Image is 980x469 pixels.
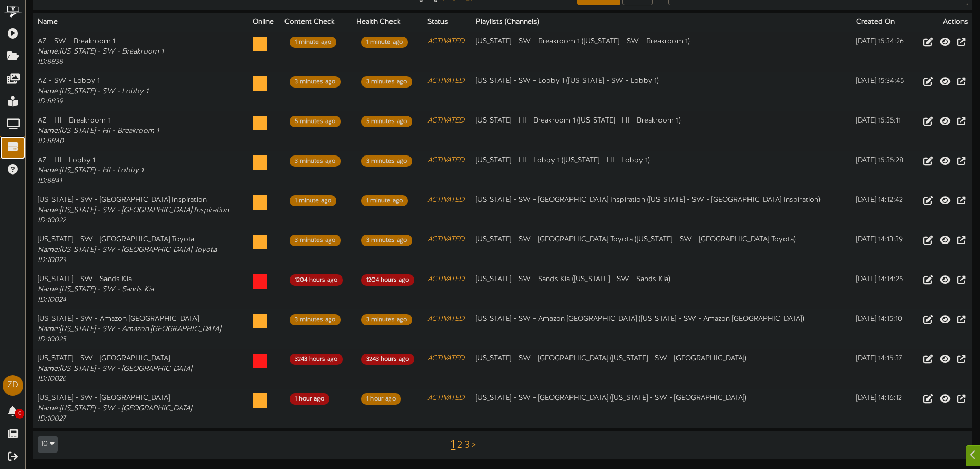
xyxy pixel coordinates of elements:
td: [US_STATE] - SW - Sands Kia ( [US_STATE] - SW - Sands Kia ) [472,270,852,309]
td: [US_STATE] - SW - [GEOGRAPHIC_DATA] Inspiration ( [US_STATE] - SW - [GEOGRAPHIC_DATA] Inspiration ) [472,190,852,230]
td: [DATE] 14:15:37 [852,349,912,389]
td: [US_STATE] - HI - Lobby 1 ( [US_STATE] - HI - Lobby 1 ) [472,151,852,190]
i: ID: 8839 [38,98,63,106]
i: Name: [US_STATE] - SW - Amazon [GEOGRAPHIC_DATA] [38,325,221,333]
i: ID: 10027 [38,415,65,423]
td: [US_STATE] - HI - Breakroom 1 ( [US_STATE] - HI - Breakroom 1 ) [472,111,852,151]
div: 1204 hours ago [290,274,343,286]
span: 0 [15,409,24,419]
div: 1204 hours ago [361,274,414,286]
td: AZ - HI - Breakroom 1 [33,111,248,151]
th: Name [33,13,248,32]
div: ZD [3,375,23,396]
div: 3243 hours ago [361,354,414,365]
div: 3 minutes ago [361,76,412,88]
td: AZ - HI - Lobby 1 [33,151,248,190]
i: ACTIVATED [427,394,464,402]
div: 5 minutes ago [361,116,412,127]
th: Health Check [352,13,423,32]
td: [US_STATE] - SW - Breakroom 1 ( [US_STATE] - SW - Breakroom 1 ) [472,32,852,72]
i: ACTIVATED [427,38,464,45]
i: Name: [US_STATE] - SW - [GEOGRAPHIC_DATA] Toyota [38,246,217,254]
div: 1 minute ago [361,195,408,206]
i: ACTIVATED [427,236,464,244]
div: 3 minutes ago [290,155,341,167]
div: 3 minutes ago [290,314,341,325]
i: ACTIVATED [427,275,464,283]
i: Name: [US_STATE] - HI - Breakroom 1 [38,127,159,135]
a: 1 [451,438,455,451]
i: ID: 10026 [38,375,66,383]
a: 3 [465,440,470,451]
i: Name: [US_STATE] - SW - [GEOGRAPHIC_DATA] [38,405,192,412]
i: Name: [US_STATE] - SW - Sands Kia [38,286,154,293]
i: ACTIVATED [427,196,464,204]
th: Created On [852,13,912,32]
i: ID: 8838 [38,58,63,66]
td: [US_STATE] - SW - Amazon [GEOGRAPHIC_DATA] [33,309,248,349]
th: Playlists (Channels) [472,13,852,32]
td: [DATE] 15:34:26 [852,32,912,72]
button: 10 [38,436,58,453]
i: ID: 10023 [38,256,66,264]
div: 1 minute ago [290,37,336,48]
div: 1 minute ago [361,37,408,48]
i: Name: [US_STATE] - SW - Lobby 1 [38,88,148,95]
div: 5 minutes ago [290,116,341,127]
td: [DATE] 15:35:11 [852,111,912,151]
td: [US_STATE] - SW - [GEOGRAPHIC_DATA] [33,389,248,428]
i: ID: 8840 [38,137,64,145]
th: Online [248,13,280,32]
td: AZ - SW - Lobby 1 [33,72,248,111]
td: [US_STATE] - SW - [GEOGRAPHIC_DATA] Toyota [33,230,248,270]
td: [US_STATE] - SW - [GEOGRAPHIC_DATA] ( [US_STATE] - SW - [GEOGRAPHIC_DATA] ) [472,389,852,428]
div: 1 hour ago [290,393,329,405]
i: ID: 10024 [38,296,66,304]
i: ACTIVATED [427,315,464,323]
td: [US_STATE] - SW - Lobby 1 ( [US_STATE] - SW - Lobby 1 ) [472,72,852,111]
td: [DATE] 14:16:12 [852,389,912,428]
td: [DATE] 14:14:25 [852,270,912,309]
td: [US_STATE] - SW - [GEOGRAPHIC_DATA] Toyota ( [US_STATE] - SW - [GEOGRAPHIC_DATA] Toyota ) [472,230,852,270]
i: Name: [US_STATE] - SW - [GEOGRAPHIC_DATA] [38,365,192,373]
i: ID: 8841 [38,177,62,185]
td: [DATE] 14:15:10 [852,309,912,349]
th: Content Check [280,13,352,32]
i: Name: [US_STATE] - SW - [GEOGRAPHIC_DATA] Inspiration [38,206,229,214]
i: ID: 10022 [38,217,66,224]
div: 3 minutes ago [361,155,412,167]
th: Actions [913,13,972,32]
div: 3 minutes ago [290,235,341,246]
td: [DATE] 15:34:45 [852,72,912,111]
a: > [472,440,476,451]
i: ACTIVATED [427,77,464,85]
i: Name: [US_STATE] - SW - Breakroom 1 [38,48,164,56]
td: [US_STATE] - SW - [GEOGRAPHIC_DATA] ( [US_STATE] - SW - [GEOGRAPHIC_DATA] ) [472,349,852,389]
div: 3243 hours ago [290,354,343,365]
a: 2 [457,440,462,451]
td: [US_STATE] - SW - [GEOGRAPHIC_DATA] [33,349,248,389]
td: [US_STATE] - SW - Sands Kia [33,270,248,309]
i: ACTIVATED [427,117,464,125]
td: [DATE] 15:35:28 [852,151,912,190]
i: ACTIVATED [427,157,464,164]
div: 3 minutes ago [361,314,412,325]
td: [US_STATE] - SW - Amazon [GEOGRAPHIC_DATA] ( [US_STATE] - SW - Amazon [GEOGRAPHIC_DATA] ) [472,309,852,349]
i: ACTIVATED [427,355,464,362]
td: [US_STATE] - SW - [GEOGRAPHIC_DATA] Inspiration [33,190,248,230]
th: Status [423,13,472,32]
div: 1 hour ago [361,393,401,405]
td: [DATE] 14:13:39 [852,230,912,270]
div: 3 minutes ago [290,76,341,88]
td: [DATE] 14:12:42 [852,190,912,230]
i: Name: [US_STATE] - HI - Lobby 1 [38,167,144,175]
div: 1 minute ago [290,195,336,206]
div: 3 minutes ago [361,235,412,246]
i: ID: 10025 [38,336,66,343]
td: AZ - SW - Breakroom 1 [33,32,248,72]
